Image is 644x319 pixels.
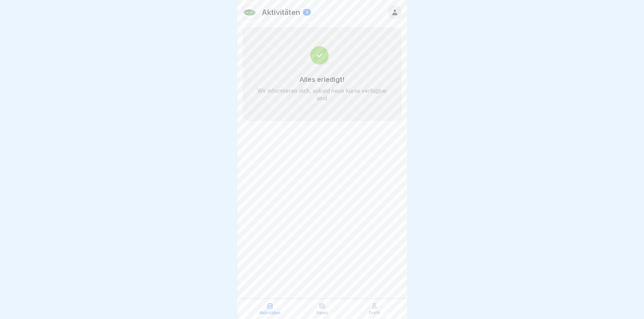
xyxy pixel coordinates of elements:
p: Profil [369,311,380,315]
img: kf7i1i887rzam0di2wc6oekd.png [243,6,256,19]
div: 0 [303,9,311,16]
p: Aktivitäten [259,311,280,315]
img: completed.svg [310,46,334,65]
p: News [316,311,328,315]
p: Wir informieren dich, sobald neue Kurse verfügbar sind [256,87,388,102]
p: Alles erledigt! [299,75,345,84]
p: Aktivitäten [262,8,300,17]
